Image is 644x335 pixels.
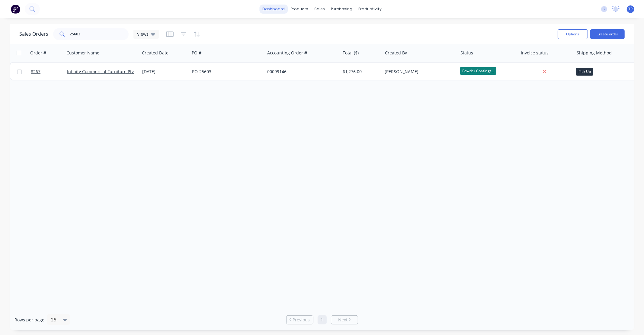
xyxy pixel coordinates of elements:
ul: Pagination [284,315,360,324]
span: Rows per page [14,317,44,323]
a: Next page [331,317,358,323]
div: PO-25603 [192,69,259,75]
a: Infinity Commercial Furniture Pty Ltd [67,69,141,74]
button: Options [558,29,588,39]
span: Next [338,317,348,323]
div: Created Date [142,50,168,56]
div: 00099146 [268,69,335,75]
div: purchasing [328,5,355,14]
span: Views [137,31,149,37]
div: Order # [30,50,46,56]
div: $1,276.00 [343,69,378,75]
a: Previous page [287,317,313,323]
div: products [288,5,311,14]
a: dashboard [259,5,288,14]
span: TR [628,6,633,12]
span: Previous [293,317,310,323]
button: Create order [590,29,625,39]
h1: Sales Orders [19,31,48,37]
a: Page 1 is your current page [318,315,327,324]
div: Shipping Method [577,50,612,56]
div: Status [460,50,473,56]
input: Search... [70,28,129,40]
div: [PERSON_NAME] [385,69,452,75]
div: Accounting Order # [267,50,307,56]
span: Powder Coating/... [460,67,496,75]
div: Customer Name [66,50,99,56]
div: [DATE] [142,69,187,75]
div: Pick Up [576,68,593,76]
img: Factory [11,5,20,14]
a: 8267 [31,63,67,81]
div: Invoice status [521,50,549,56]
div: sales [311,5,328,14]
div: Total ($) [343,50,359,56]
span: 8267 [31,69,40,75]
div: Created By [385,50,407,56]
div: productivity [355,5,385,14]
div: PO # [192,50,201,56]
